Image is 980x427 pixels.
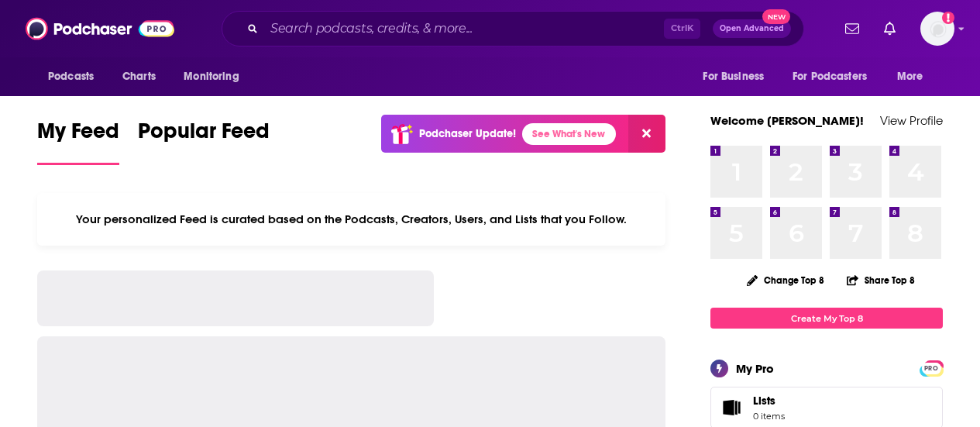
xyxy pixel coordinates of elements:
[138,118,270,153] span: Popular Feed
[37,193,665,246] div: Your personalized Feed is curated based on the Podcasts, Creators, Users, and Lists that you Follow.
[138,118,270,165] a: Popular Feed
[793,66,867,88] span: For Podcasters
[720,25,784,33] span: Open Advanced
[920,12,954,46] img: User Profile
[703,66,764,88] span: For Business
[920,12,954,46] span: Logged in as lilifeinberg
[122,66,156,88] span: Charts
[26,14,174,43] img: Podchaser - Follow, Share and Rate Podcasts
[846,265,916,295] button: Share Top 8
[264,16,664,41] input: Search podcasts, credits, & more...
[880,113,943,128] a: View Profile
[710,308,943,329] a: Create My Top 8
[664,19,700,39] span: Ctrl K
[753,394,775,408] span: Lists
[738,270,834,290] button: Change Top 8
[922,362,940,374] a: PRO
[692,62,783,91] button: open menu
[897,66,923,88] span: More
[753,394,785,408] span: Lists
[419,127,516,140] p: Podchaser Update!
[112,62,165,91] a: Charts
[173,62,259,91] button: open menu
[762,9,790,24] span: New
[716,397,747,418] span: Lists
[782,62,889,91] button: open menu
[920,12,954,46] button: Show profile menu
[942,12,954,24] svg: Add a profile image
[37,62,114,91] button: open menu
[753,411,785,422] span: 0 items
[886,62,943,91] button: open menu
[878,15,902,42] a: Show notifications dropdown
[713,19,791,38] button: Open AdvancedNew
[184,66,239,88] span: Monitoring
[710,113,864,128] a: Welcome [PERSON_NAME]!
[839,15,865,42] a: Show notifications dropdown
[222,11,804,46] div: Search podcasts, credits, & more...
[922,363,940,374] span: PRO
[37,118,119,165] a: My Feed
[522,123,616,145] a: See What's New
[48,66,94,88] span: Podcasts
[37,118,119,153] span: My Feed
[736,361,774,376] div: My Pro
